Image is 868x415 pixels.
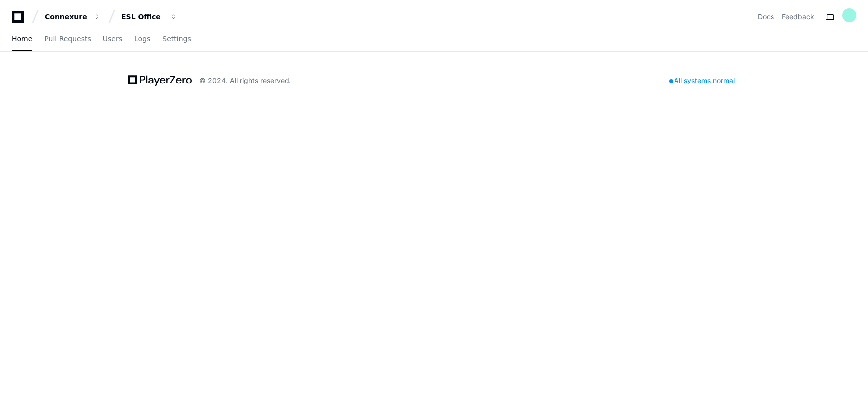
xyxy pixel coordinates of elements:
[134,28,150,51] a: Logs
[117,8,181,26] button: ESL Office
[162,36,191,42] span: Settings
[199,76,291,85] div: © 2024. All rights reserved.
[12,28,32,51] a: Home
[45,12,88,22] div: Connexure
[41,8,104,26] button: Connexure
[12,36,32,42] span: Home
[758,12,774,22] a: Docs
[121,12,164,22] div: ESL Office
[162,28,191,51] a: Settings
[663,74,741,87] div: All systems normal
[782,12,814,22] button: Feedback
[103,36,122,42] span: Users
[44,28,91,51] a: Pull Requests
[134,36,150,42] span: Logs
[44,36,91,42] span: Pull Requests
[103,28,122,51] a: Users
